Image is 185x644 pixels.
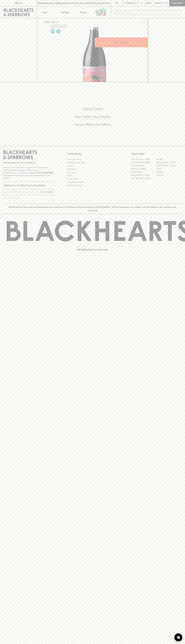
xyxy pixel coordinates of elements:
img: bubble-icon [177,636,180,639]
a: Geelong [156,170,182,174]
p: Tastings [61,11,69,14]
strong: Liquor License #32064953 [29,172,53,174]
a: [PERSON_NAME] [131,167,156,170]
a: Gift Cards [67,171,118,174]
a: Tastings [56,6,74,18]
p: Shop [42,11,47,14]
a: Contact Us [67,167,118,171]
a: Shipping Information [67,180,118,184]
p: Login [145,2,151,5]
img: Chilled Red [56,29,60,33]
p: OTHER AREAS [67,152,118,156]
p: Sibling owned and run since [DATE] [3,161,54,164]
a: Prahran [156,174,182,177]
button: Add to wishlist [50,25,67,28]
h5: Click & Collect [3,107,182,111]
a: SHOP [52,21,57,23]
div: Call to action block [3,96,182,141]
a: Braddon [156,158,182,161]
a: [GEOGRAPHIC_DATA] [131,161,156,164]
a: Business & Bulk Gifting [67,161,118,164]
p: Checkout [171,2,183,5]
a: HOME [44,21,50,23]
a: Made without the use of any animal products. [50,28,56,34]
img: 40928.png [41,27,148,82]
a: Careers [67,164,118,167]
a: Fitzroy North [131,170,156,174]
p: OUR STORES [131,152,182,156]
a: FAQ's [67,174,118,177]
a: Wonderful as is, but a slight chill will enhance the aromatics and give it a beautiful crunch. [56,28,61,34]
p: ADD TO CART [114,41,128,44]
p: Blackhearts & Sparrows acknowledges the traditional Custodians of land throughout [GEOGRAPHIC_DAT... [5,206,180,212]
a: Terms & Conditions [67,184,118,187]
p: 0 [166,2,167,4]
img: Vegan [51,29,55,33]
p: FIND US [14,2,23,5]
p: Wishlist [127,2,137,5]
button: SUBSCRIBE [41,189,54,195]
button: ADD TO CART [95,37,148,47]
input: e.g. jane@blackheartsandsparrows.com.au [5,190,40,194]
a: [GEOGRAPHIC_DATA] [156,161,182,164]
p: We will never spam you [3,197,54,199]
p: SUBSCRIBE [42,191,53,194]
a: [GEOGRAPHIC_DATA] [131,177,156,180]
p: Stores [80,11,87,14]
a: [GEOGRAPHIC_DATA] [156,164,182,167]
button: Add to wishlist [139,19,147,26]
a: Stores [74,6,93,18]
a: [GEOGRAPHIC_DATA] [131,174,156,177]
a: Privacy Policy [67,177,118,180]
button: Shop [37,6,56,18]
h5: Uber Same-Day Delivery [3,114,182,119]
p: $0.00 [155,2,162,5]
h5: Across Melbourne Metro [3,122,182,127]
a: [GEOGRAPHIC_DATA] [131,158,156,161]
a: Brunswick West [131,164,156,167]
p: Subscribe to The Blackhearts Newsletter [3,184,54,187]
a: Bottle Drop FAQ's [67,158,118,161]
input: Try "Pinot noir" [121,10,180,15]
p: It is against the law to sell or supply alcohol to, or to obtain alcohol on behalf of a person un... [3,166,54,179]
a: Fitzroy [156,167,182,170]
